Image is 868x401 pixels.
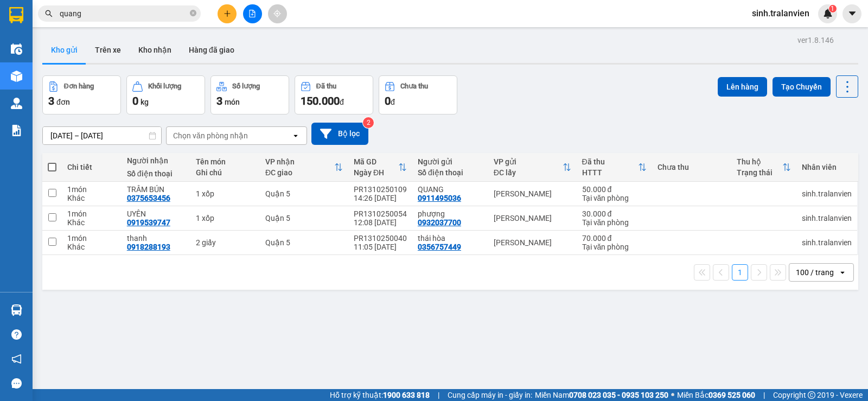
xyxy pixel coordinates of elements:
div: UYÊN [127,209,185,218]
button: caret-down [843,4,861,23]
span: Cung cấp máy in - giấy in: [448,389,532,401]
div: 0375653456 [127,194,170,202]
span: aim [273,10,281,17]
button: Kho nhận [130,37,180,63]
div: 0932037700 [418,218,461,227]
div: ĐC lấy [494,168,563,177]
th: Toggle SortBy [260,153,348,182]
div: VP nhận [265,157,334,166]
div: Chi tiết [67,163,116,171]
span: question-circle [11,329,22,340]
div: Tại văn phòng [582,243,647,251]
div: Khối lượng [148,82,181,90]
span: | [438,389,439,401]
div: 0911495036 [418,194,461,202]
div: 1 món [67,234,116,243]
sup: 2 [363,117,374,128]
div: 1 món [67,209,116,218]
th: Toggle SortBy [488,153,577,182]
div: 50.000 đ [582,185,647,194]
div: Mã GD [354,157,398,166]
div: PR1310250054 [354,209,407,218]
div: Khác [67,218,116,227]
div: sinh.tralanvien [802,238,852,247]
div: TRÂM BÚN [127,185,185,194]
div: Chọn văn phòng nhận [173,130,248,141]
span: close-circle [190,9,196,19]
svg: open [291,131,300,140]
div: PR1310250040 [354,234,407,243]
button: Khối lượng0kg [126,75,205,114]
button: Trên xe [86,37,130,63]
div: Người gửi [418,157,483,166]
span: | [763,389,765,401]
button: 1 [732,264,748,281]
div: ver 1.8.146 [797,34,834,46]
div: 2 giấy [196,238,254,247]
div: VP gửi [494,157,563,166]
img: warehouse-icon [11,43,22,55]
img: warehouse-icon [11,304,22,316]
div: 14:26 [DATE] [354,194,407,202]
div: Tên món [196,157,254,166]
div: Số lượng [232,82,260,90]
th: Toggle SortBy [348,153,412,182]
div: 100 / trang [796,267,834,278]
strong: 0708 023 035 - 0935 103 250 [569,391,668,399]
span: 0 [132,94,138,107]
button: Số lượng3món [210,75,289,114]
div: Đơn hàng [64,82,94,90]
div: Số điện thoại [418,168,483,177]
div: QUANG [418,185,483,194]
span: kg [141,98,149,106]
span: món [225,98,240,106]
span: message [11,378,22,389]
button: Kho gửi [42,37,86,63]
button: Bộ lọc [311,123,368,145]
span: file-add [248,10,256,17]
div: Trạng thái [737,168,782,177]
input: Select a date range. [43,127,161,144]
div: Khác [67,243,116,251]
div: Ghi chú [196,168,254,177]
div: 1 xốp [196,214,254,222]
th: Toggle SortBy [731,153,796,182]
strong: 0369 525 060 [709,391,755,399]
div: thái hòa [418,234,483,243]
button: Tạo Chuyến [773,77,831,97]
div: Quận 5 [265,189,343,198]
button: Chưa thu0đ [379,75,457,114]
div: Nhân viên [802,163,852,171]
div: PR1310250109 [354,185,407,194]
sup: 1 [829,5,837,12]
th: Toggle SortBy [577,153,653,182]
span: 0 [385,94,391,107]
span: ⚪️ [671,393,674,397]
img: icon-new-feature [823,9,833,18]
div: [PERSON_NAME] [494,214,571,222]
span: Miền Bắc [677,389,755,401]
div: 11:05 [DATE] [354,243,407,251]
div: 0919539747 [127,218,170,227]
div: 30.000 đ [582,209,647,218]
div: [PERSON_NAME] [494,189,571,198]
div: ĐC giao [265,168,334,177]
div: Quận 5 [265,238,343,247]
span: copyright [808,391,815,399]
div: 1 món [67,185,116,194]
div: Ngày ĐH [354,168,398,177]
img: warehouse-icon [11,71,22,82]
button: Lên hàng [718,77,767,97]
strong: 1900 633 818 [383,391,430,399]
span: 3 [216,94,222,107]
span: close-circle [190,10,196,16]
span: Miền Nam [535,389,668,401]
span: 1 [831,5,834,12]
button: file-add [243,4,262,23]
span: đ [340,98,344,106]
img: logo-vxr [9,7,23,23]
button: Đơn hàng3đơn [42,75,121,114]
svg: open [838,268,847,277]
div: sinh.tralanvien [802,189,852,198]
div: Đã thu [582,157,639,166]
